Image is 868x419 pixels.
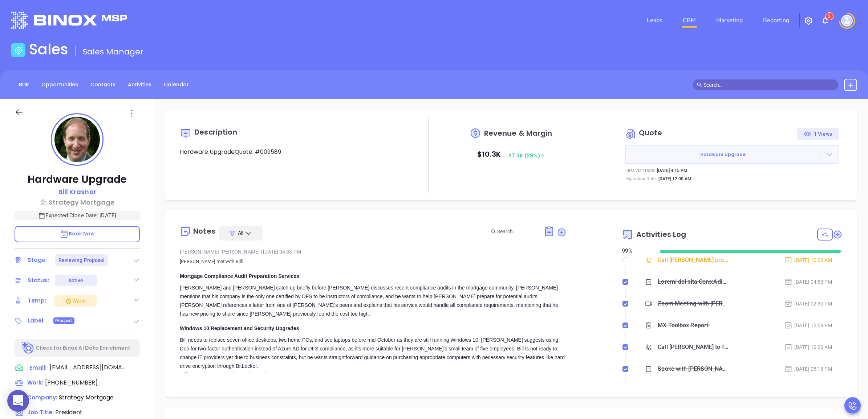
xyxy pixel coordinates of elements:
[784,343,832,351] div: [DATE] 10:00 AM
[658,255,728,266] div: Call [PERSON_NAME] proposal review - [PERSON_NAME]
[784,365,832,373] div: [DATE] 05:18 PM
[15,173,140,186] p: Hardware Upgrade
[658,276,728,287] div: Loremi dol sita Cons:Adipisci Elitseddoe Tempo Incididuntu LaboreetDolore mag Aliq enima mi venia...
[83,46,143,57] span: Sales Manager
[497,227,536,235] input: Search...
[22,342,35,354] img: Ai-Enrich-DaqCidB-.svg
[28,295,46,306] div: Temp:
[180,246,566,257] div: [PERSON_NAME] [PERSON_NAME] [DATE] 04:53 PM
[123,79,156,91] a: Activities
[784,278,832,286] div: [DATE] 04:53 PM
[15,197,140,207] a: Strategy Mortgage
[484,130,552,137] span: Revenue & Margin
[658,363,728,374] div: Spoke with [PERSON_NAME], he said he is with Absolut Logic, but is interested to connect. hes loo...
[50,363,126,372] span: [EMAIL_ADDRESS][DOMAIN_NAME]
[697,82,702,87] span: search
[68,275,83,286] div: Active
[636,231,686,238] span: Activities Log
[828,14,831,19] span: 2
[55,317,73,325] span: Prospect
[36,344,130,352] p: Check for Binox AI Data Enrichment
[644,13,665,28] a: Leads
[29,363,46,373] span: Email:
[804,16,813,25] img: iconSetting
[625,167,655,174] p: First Visit Date:
[657,167,687,174] p: [DATE] 4:15 PM
[658,342,728,353] div: Call [PERSON_NAME] to follow up
[784,300,832,308] div: [DATE] 02:30 PM
[58,254,105,266] div: Reviewing Proposal
[27,408,54,416] span: Job Title:
[826,13,833,20] sup: 2
[622,247,651,255] div: 99 %
[784,321,832,329] div: [DATE] 12:58 PM
[29,41,68,58] h1: Sales
[27,394,57,401] span: Company:
[193,227,215,235] div: Notes
[658,320,710,331] div: MX Toolbox Report:
[37,79,82,91] a: Opportunities
[59,393,114,402] span: Strategy Mortgage
[658,298,728,309] div: Zoom Meeting with [PERSON_NAME]
[760,13,792,28] a: Reporting
[28,315,45,326] div: Label:
[180,324,566,333] div: Windows 10 Replacement and Security Upgrades
[54,117,100,162] img: profile-user
[658,176,691,182] p: [DATE] 12:00 AM
[55,408,82,416] span: President
[625,128,637,140] img: Circle dollar
[65,296,86,305] div: Warm
[804,128,832,140] div: 1 Views
[159,79,193,91] a: Calendar
[45,378,98,387] span: [PHONE_NUMBER]
[60,230,95,237] span: Book Now
[625,176,657,182] p: Expiration Date:
[625,145,839,164] button: Hardware Upgrade
[821,16,830,25] img: iconNotification
[703,81,834,89] input: Search…
[626,151,820,158] span: Hardware Upgrade
[180,283,566,318] div: [PERSON_NAME] and [PERSON_NAME] catch up briefly before [PERSON_NAME] discusses recent compliance...
[841,15,853,26] img: user
[58,187,96,197] p: Bill Krasnor
[639,128,662,138] span: Quote
[238,229,243,237] span: All
[11,12,127,29] img: logo
[28,255,47,266] div: Stage:
[713,13,746,28] a: Marketing
[784,256,832,264] div: [DATE] 10:00 AM
[680,13,699,28] a: CRM
[180,148,401,156] p: Hardware UpgradeQuote: #009589
[180,336,566,370] div: Bill needs to replace seven office desktops, two home PCs, and two laptops before mid-October as ...
[261,249,262,255] span: |
[86,79,120,91] a: Contacts
[180,370,566,379] div: Office Computer Purchase Discussion
[180,272,566,280] div: Mortgage Compliance Audit Preparation Services
[477,148,545,162] p: $ 10.3K
[194,127,237,137] span: Description
[503,152,545,159] span: $ 7.3K (29%)
[58,187,96,197] a: Bill Krasnor
[15,79,33,91] a: BDR
[180,257,566,266] p: [PERSON_NAME] met with Bill:
[27,379,43,386] span: Work:
[28,275,49,286] div: Status:
[15,211,140,220] p: Expected Close Date: [DATE]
